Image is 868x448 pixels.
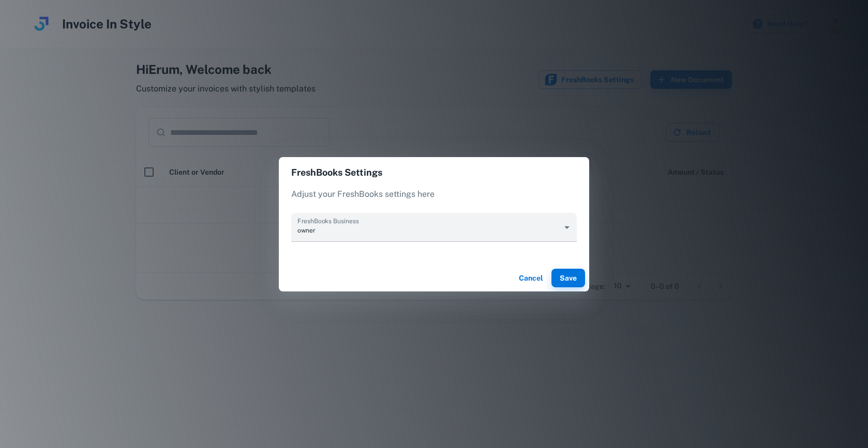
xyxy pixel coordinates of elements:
label: FreshBooks Business [297,217,359,225]
p: Adjust your FreshBooks settings here [291,188,577,200]
h2: FreshBooks Settings [279,157,589,188]
div: owner [291,213,577,242]
button: Cancel [514,269,547,287]
span: owner [297,226,560,235]
button: Save [551,269,585,287]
